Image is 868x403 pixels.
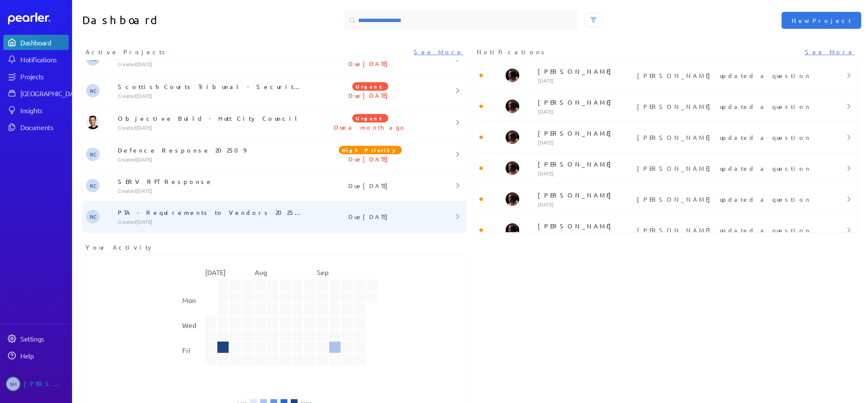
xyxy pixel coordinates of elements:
[118,208,306,217] p: PTA - Requirements to Vendors 202509 - PoC
[792,16,851,25] span: New Project
[352,82,388,91] span: Urgent
[20,55,68,64] div: Notifications
[3,348,69,363] a: Help
[3,35,69,50] a: Dashboard
[538,232,634,239] p: [DATE]
[86,116,100,129] img: James Layton
[538,77,634,84] p: [DATE]
[538,201,634,208] p: [DATE]
[3,331,69,346] a: Settings
[86,243,154,252] span: Your Activity
[3,103,69,118] a: Insights
[118,146,306,154] p: Defence Response 202509
[506,223,519,237] img: Ryan Baird
[506,161,519,175] img: Ryan Baird
[20,38,68,47] div: Dashboard
[24,377,66,391] div: [PERSON_NAME]
[20,89,83,97] div: [GEOGRAPHIC_DATA]
[3,69,69,84] a: Projects
[182,296,196,304] text: Mon
[20,351,68,360] div: Help
[538,67,634,75] p: [PERSON_NAME]
[414,47,463,56] a: See More
[306,181,434,190] p: Due [DATE]
[6,377,20,391] span: Stuart Meyers
[118,124,306,131] p: Created [DATE]
[637,195,822,203] p: [PERSON_NAME] updated a question
[86,47,168,56] span: Active Projects
[306,212,434,221] p: Due [DATE]
[3,373,69,395] a: SM[PERSON_NAME]
[306,59,434,68] p: Due [DATE]
[118,156,306,163] p: Created [DATE]
[538,129,634,137] p: [PERSON_NAME]
[317,268,328,276] text: Sep
[118,61,306,67] p: Created [DATE]
[805,47,854,56] a: See More
[86,147,100,161] span: Robert Craig
[86,84,100,97] span: Robert Craig
[306,123,434,131] p: Due a month ago
[506,192,519,206] img: Ryan Baird
[20,72,68,81] div: Projects
[538,160,634,168] p: [PERSON_NAME]
[182,321,196,329] text: Wed
[306,155,434,163] p: Due [DATE]
[86,179,100,192] span: Robert Craig
[637,102,822,111] p: [PERSON_NAME] updated a question
[306,91,434,100] p: Due [DATE]
[637,133,822,142] p: [PERSON_NAME] updated a question
[782,12,861,29] button: New Project
[3,52,69,67] a: Notifications
[20,334,68,343] div: Settings
[118,114,306,122] p: Objective Build - Hutt City Council
[118,218,306,225] p: Created [DATE]
[118,82,306,91] p: Scottish Courts Tribunal - Security Questions
[538,170,634,177] p: [DATE]
[506,100,519,113] img: Ryan Baird
[8,13,69,25] a: Dashboard
[538,108,634,115] p: [DATE]
[255,268,267,276] text: Aug
[506,131,519,144] img: Ryan Baird
[538,139,634,146] p: [DATE]
[506,69,519,82] img: Ryan Baird
[118,177,306,186] p: SERV RFT Response
[182,346,190,354] text: Fri
[538,222,634,230] p: [PERSON_NAME]
[3,120,69,135] a: Documents
[352,114,388,122] span: Urgent
[82,10,271,31] h1: Dashboard
[118,187,306,194] p: Created [DATE]
[118,92,306,99] p: Created [DATE]
[637,71,822,80] p: [PERSON_NAME] updated a question
[637,226,822,234] p: [PERSON_NAME] updated a question
[205,268,225,276] text: [DATE]
[538,98,634,106] p: [PERSON_NAME]
[477,47,547,56] span: Notifications
[20,123,68,131] div: Documents
[538,191,634,199] p: [PERSON_NAME]
[637,164,822,172] p: [PERSON_NAME] updated a question
[86,210,100,223] span: Robert Craig
[3,86,69,101] a: [GEOGRAPHIC_DATA]
[339,146,402,154] span: High Priority
[20,106,68,114] div: Insights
